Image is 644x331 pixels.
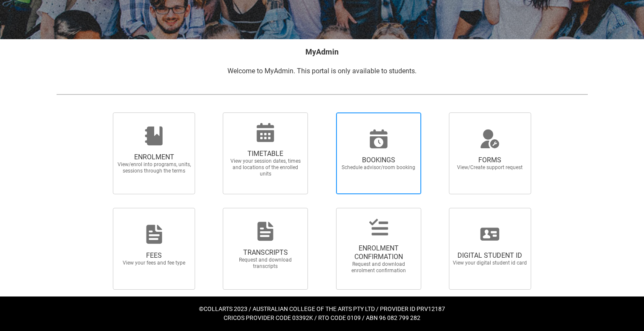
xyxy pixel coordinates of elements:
[227,67,417,75] span: Welcome to MyAdmin. This portal is only available to students.
[228,158,303,177] span: View your session dates, times and locations of the enrolled units
[341,156,416,164] span: BOOKINGS
[341,261,416,274] span: Request and download enrolment confirmation
[228,248,303,257] span: TRANSCRIPTS
[117,251,192,260] span: FEES
[452,251,527,260] span: DIGITAL STUDENT ID
[117,161,192,174] span: View/enrol into programs, units, sessions through the terms
[117,260,192,266] span: View your fees and fee type
[341,164,416,171] span: Schedule advisor/room booking
[228,150,303,158] span: TIMETABLE
[341,244,416,261] span: ENROLMENT CONFIRMATION
[452,156,527,164] span: FORMS
[452,260,527,266] span: View your digital student id card
[228,257,303,270] span: Request and download transcripts
[56,46,588,58] h2: MyAdmin
[117,153,192,161] span: ENROLMENT
[452,164,527,171] span: View/Create support request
